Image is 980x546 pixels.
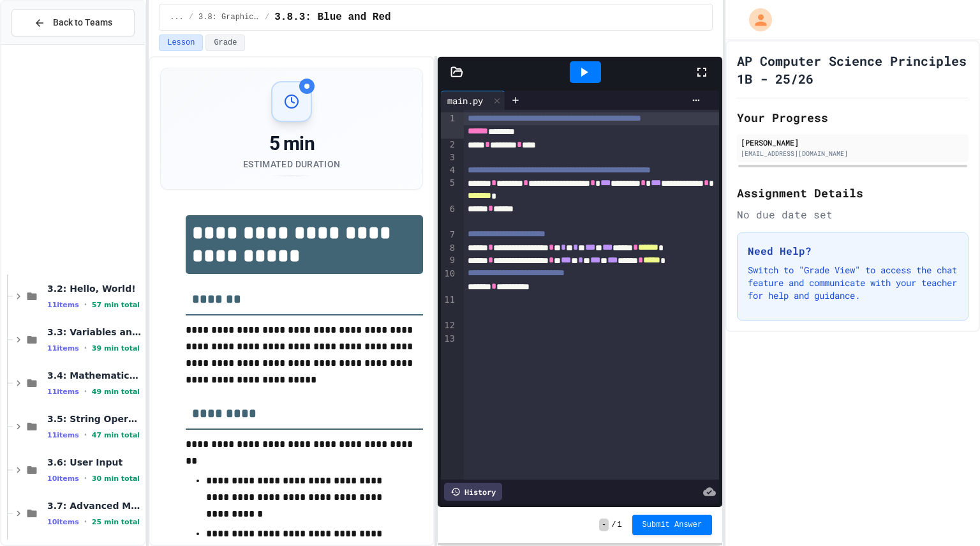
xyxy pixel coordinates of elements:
[11,9,135,36] button: Back to Teams
[748,243,958,259] h3: Need Help?
[441,242,457,255] div: 8
[441,94,489,107] div: main.py
[243,158,340,171] div: Estimated Duration
[741,149,965,158] div: [EMAIL_ADDRESS][DOMAIN_NAME]
[632,515,713,535] button: Submit Answer
[274,10,390,25] span: 3.8.3: Blue and Red
[265,12,269,22] span: /
[737,109,969,126] h2: Your Progress
[737,184,969,202] h2: Assignment Details
[441,177,457,203] div: 5
[205,34,245,51] button: Grade
[198,12,260,22] span: 3.8: Graphics in Python
[441,254,457,267] div: 9
[599,519,609,531] span: -
[736,5,775,34] div: My Account
[441,151,457,164] div: 3
[737,207,969,222] div: No due date set
[441,203,457,229] div: 6
[243,132,340,155] div: 5 min
[611,520,616,530] span: /
[444,483,502,501] div: History
[441,139,457,151] div: 2
[441,229,457,241] div: 7
[441,294,457,320] div: 11
[159,34,203,51] button: Lesson
[189,12,193,22] span: /
[748,264,958,302] p: Switch to "Grade View" to access the chat feature and communicate with your teacher for help and ...
[741,137,965,148] div: [PERSON_NAME]
[441,164,457,177] div: 4
[441,268,457,294] div: 10
[737,52,969,87] h1: AP Computer Science Principles 1B - 25/26
[642,520,702,530] span: Submit Answer
[441,333,457,345] div: 13
[441,91,505,110] div: main.py
[617,520,621,530] span: 1
[53,16,112,29] span: Back to Teams
[441,319,457,332] div: 12
[441,112,457,139] div: 1
[170,12,184,22] span: ...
